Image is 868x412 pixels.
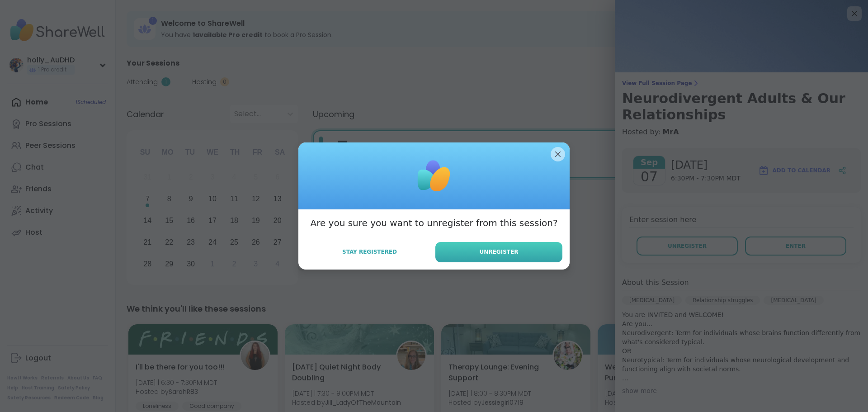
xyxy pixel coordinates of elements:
[411,153,457,199] img: ShareWell Logomark
[480,248,519,256] span: Unregister
[310,217,557,229] h3: Are you sure you want to unregister from this session?
[342,248,397,256] span: Stay Registered
[306,242,434,261] button: Stay Registered
[435,242,562,262] button: Unregister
